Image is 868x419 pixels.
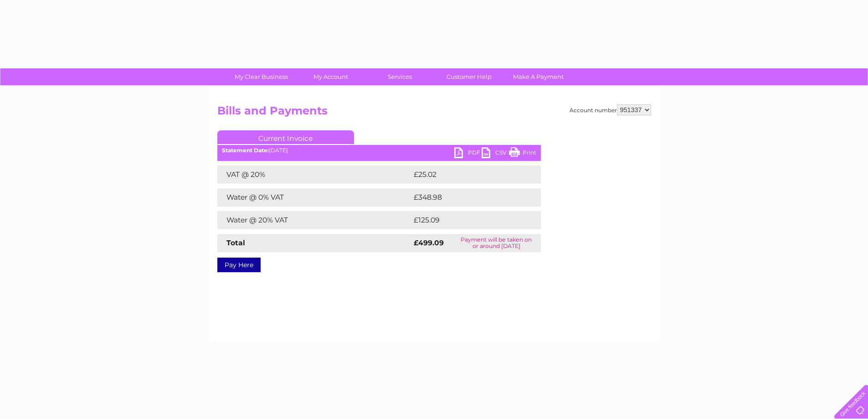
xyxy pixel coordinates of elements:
a: Current Invoice [217,130,354,144]
td: VAT @ 20% [217,166,411,184]
td: £25.02 [411,166,522,184]
td: Water @ 0% VAT [217,188,411,207]
a: Customer Help [431,68,507,85]
a: Print [509,147,536,160]
div: Account number [570,104,651,115]
a: CSV [482,147,509,160]
a: Pay Here [217,258,261,272]
a: My Account [293,68,368,85]
td: £125.09 [411,211,524,229]
td: £348.98 [411,188,525,207]
b: Statement Date: [222,147,269,154]
a: PDF [454,147,482,160]
a: Make A Payment [501,68,576,85]
td: Water @ 20% VAT [217,211,411,229]
h2: Bills and Payments [217,104,651,122]
strong: £499.09 [414,238,444,247]
a: My Clear Business [224,68,299,85]
td: Payment will be taken on or around [DATE] [452,234,541,252]
a: Services [362,68,437,85]
strong: Total [226,238,245,247]
div: [DATE] [217,147,541,154]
